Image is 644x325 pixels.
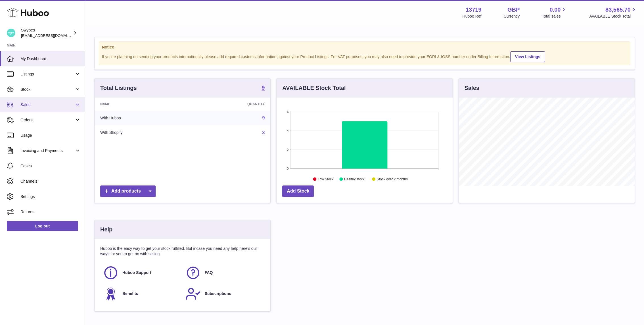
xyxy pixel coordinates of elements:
[20,56,81,62] span: My Dashboard
[205,291,231,296] span: Subscriptions
[103,265,180,280] a: Huboo Support
[185,286,262,301] a: Subscriptions
[21,33,83,38] span: [EMAIL_ADDRESS][DOMAIN_NAME]
[589,14,637,19] span: AVAILABLE Stock Total
[20,163,81,169] span: Cases
[510,51,545,62] a: View Listings
[262,130,265,135] a: 3
[466,6,482,14] strong: 13719
[318,177,334,181] text: Low Stock
[550,6,561,14] span: 0.00
[20,102,75,107] span: Sales
[262,85,265,92] a: 9
[282,84,346,92] h3: AVAILABLE Stock Total
[20,133,81,138] span: Usage
[100,246,265,257] p: Huboo is the easy way to get your stock fulfilled. But incase you need any help here's our ways f...
[605,6,631,14] span: 83,565.70
[20,117,75,123] span: Orders
[287,129,289,132] text: 4
[282,185,314,197] a: Add Stock
[287,167,289,170] text: 0
[122,291,138,296] span: Benefits
[20,179,81,184] span: Channels
[102,50,627,62] div: If you're planning on sending your products internationally please add required customs informati...
[20,71,75,77] span: Listings
[262,85,265,90] strong: 9
[95,98,189,111] th: Name
[205,270,213,275] span: FAQ
[287,110,289,113] text: 6
[463,14,482,19] div: Huboo Ref
[465,84,479,92] h3: Sales
[344,177,365,181] text: Healthy stock
[100,84,137,92] h3: Total Listings
[21,28,72,38] div: Swypes
[589,6,637,19] a: 83,565.70 AVAILABLE Stock Total
[95,125,189,140] td: With Shopify
[7,221,78,231] a: Log out
[504,14,520,19] div: Currency
[103,286,180,301] a: Benefits
[542,6,567,19] a: 0.00 Total sales
[262,115,265,120] a: 9
[542,14,567,19] span: Total sales
[507,6,520,14] strong: GBP
[20,148,75,153] span: Invoicing and Payments
[185,265,262,280] a: FAQ
[189,98,270,111] th: Quantity
[100,185,156,197] a: Add products
[20,194,81,199] span: Settings
[377,177,408,181] text: Stock over 2 months
[95,111,189,125] td: With Huboo
[100,226,112,233] h3: Help
[20,209,81,215] span: Returns
[20,87,75,92] span: Stock
[102,45,627,50] strong: Notice
[287,148,289,151] text: 2
[122,270,151,275] span: Huboo Support
[7,29,15,37] img: hello@swypes.co.uk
